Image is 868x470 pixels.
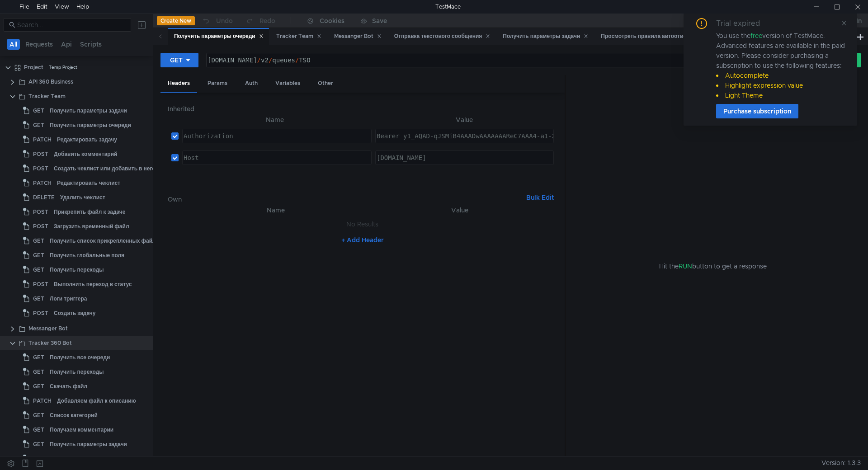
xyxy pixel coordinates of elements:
[50,118,131,132] div: Получить параметры очереди
[33,380,44,393] span: GET
[50,437,127,451] div: Получить параметры задачи
[54,162,176,175] div: Создать чеклист или добавить в него пункты
[394,32,491,41] div: Отправка текстового сообщения
[33,351,44,364] span: GET
[33,234,44,248] span: GET
[28,89,66,103] div: Tracker Team
[50,234,162,248] div: Получить список прикрепленных файлов
[50,249,124,262] div: Получить глобальные поля
[54,452,90,465] div: Найти задачи
[33,162,48,175] span: POST
[50,104,127,117] div: Получить параметры задачи
[50,380,87,393] div: Скачать файл
[320,15,344,26] div: Cookies
[160,75,197,93] div: Headers
[372,114,557,125] th: Value
[679,262,692,270] span: RUN
[17,20,126,30] input: Search...
[716,70,846,80] li: Autocomplete
[60,191,105,204] div: Удалить чеклист
[33,176,52,190] span: PATCH
[50,263,104,277] div: Получить переходы
[200,75,235,92] div: Params
[24,61,43,74] div: Project
[716,80,846,90] li: Highlight expression value
[54,306,95,320] div: Создать задачу
[750,32,762,40] span: free
[33,277,48,291] span: POST
[716,90,846,100] li: Light Theme
[276,32,321,41] div: Tracker Team
[659,261,767,271] span: Hit the button to get a response
[238,75,265,92] div: Auth
[346,220,378,228] nz-embed-empty: No Results
[239,14,282,28] button: Redo
[33,249,44,262] span: GET
[50,423,113,437] div: Получаем комментарии
[821,456,861,470] span: Version: 1.3.3
[168,194,523,205] h6: Own
[523,192,557,203] button: Bulk Edit
[54,205,126,219] div: Прикрепить файл к задаче
[268,75,307,92] div: Variables
[50,365,104,379] div: Получить переходы
[33,147,48,161] span: POST
[601,32,736,41] div: Просмотреть правила автоответа и пересылки
[77,39,104,50] button: Scripts
[33,104,44,117] span: GET
[33,220,48,233] span: POST
[57,394,136,408] div: Добавляем файл к описанию
[369,205,550,216] th: Value
[33,409,44,422] span: GET
[182,205,369,216] th: Name
[33,306,48,320] span: POST
[33,423,44,437] span: GET
[334,32,382,41] div: Messanger Bot
[33,394,52,408] span: PATCH
[170,55,183,65] div: GET
[160,53,198,67] button: GET
[716,104,798,118] button: Purchase subscription
[33,437,44,451] span: GET
[28,75,73,89] div: API 360 Business
[372,18,387,24] div: Save
[7,39,20,50] button: All
[50,351,110,364] div: Получить все очереди
[259,15,275,26] div: Redo
[54,277,132,291] div: Выполнить переход в статус
[157,16,195,25] button: Create New
[33,292,44,305] span: GET
[54,220,129,233] div: Загрузить временный файл
[179,114,372,125] th: Name
[57,133,117,146] div: Редактировать задачу
[168,103,557,114] h6: Inherited
[33,205,48,219] span: POST
[33,118,44,132] span: GET
[33,133,52,146] span: PATCH
[338,235,387,245] button: + Add Header
[33,452,48,465] span: POST
[716,31,846,100] div: You use the version of TestMace. Advanced features are available in the paid version. Please cons...
[23,39,56,50] button: Requests
[33,365,44,379] span: GET
[216,15,233,26] div: Undo
[49,61,77,74] div: Temp Project
[50,292,87,305] div: Логи триггера
[503,32,588,41] div: Получить параметры задачи
[311,75,340,92] div: Other
[195,14,239,28] button: Undo
[174,32,264,41] div: Получить параметры очереди
[58,39,75,50] button: Api
[33,263,44,277] span: GET
[716,18,771,29] div: Trial expired
[28,322,68,335] div: Messanger Bot
[28,336,72,350] div: Tracker 360 Bot
[54,147,117,161] div: Добавить комментарий
[50,409,98,422] div: Список категорий
[33,191,55,204] span: DELETE
[57,176,120,190] div: Редактировать чеклист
